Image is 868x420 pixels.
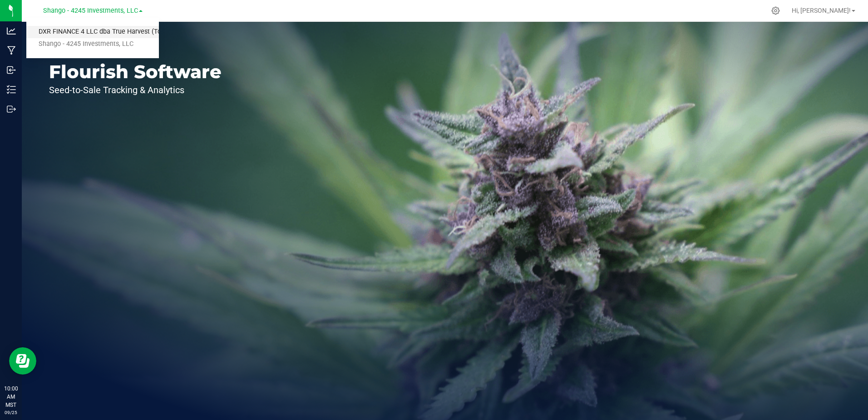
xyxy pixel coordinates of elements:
a: DXR FINANCE 4 LLC dba True Harvest (Total Health and Wellness) [26,26,159,38]
p: 10:00 AM MST [4,385,18,409]
inline-svg: Analytics [7,26,16,35]
a: Shango - 4245 Investments, LLC [26,38,159,50]
p: Flourish Software [49,63,222,81]
div: Manage settings [770,6,781,15]
inline-svg: Manufacturing [7,46,16,55]
iframe: Resource center [9,347,36,375]
p: Seed-to-Sale Tracking & Analytics [49,85,222,95]
inline-svg: Inbound [7,65,16,75]
span: Hi, [PERSON_NAME]! [792,7,851,14]
span: Shango - 4245 Investments, LLC [43,7,138,15]
inline-svg: Outbound [7,105,16,114]
inline-svg: Inventory [7,85,16,94]
p: 09/25 [4,409,18,416]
